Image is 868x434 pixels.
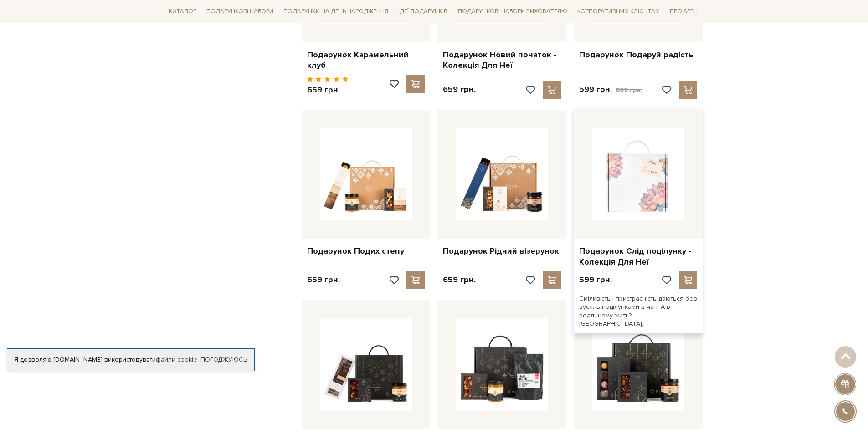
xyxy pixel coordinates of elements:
[203,5,277,19] a: Подарункові набори
[7,356,254,364] div: Я дозволяю [DOMAIN_NAME] використовувати
[574,4,663,19] a: Корпоративним клієнтам
[579,84,642,95] p: 599 грн.
[200,356,247,364] a: Погоджуюсь
[156,356,197,363] a: файли cookie
[579,275,612,285] p: 599 грн.
[307,246,425,256] a: Подарунок Подих степу
[307,275,340,285] p: 659 грн.
[579,50,697,60] a: Подарунок Подаруй радість
[443,246,561,256] a: Подарунок Рідний візерунок
[592,128,684,220] img: Подарунок Слід поцілунку - Колекція Для Неї
[165,5,200,19] a: Каталог
[574,289,703,333] div: Сміливість і пристрасність даються без зусиль поцілунками в чаті. А в реальному житті? [GEOGRAPHI...
[443,275,476,285] p: 659 грн.
[307,85,349,95] p: 659 грн.
[579,246,697,267] a: Подарунок Слід поцілунку - Колекція Для Неї
[616,86,642,94] span: 699 грн.
[443,50,561,71] a: Подарунок Новий початок - Колекція Для Неї
[395,5,451,19] a: Ідеї подарунків
[280,5,392,19] a: Подарунки на День народження
[454,4,571,19] a: Подарункові набори вихователю
[443,84,476,95] p: 659 грн.
[307,50,425,71] a: Подарунок Карамельний клуб
[666,5,703,19] a: Про Spell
